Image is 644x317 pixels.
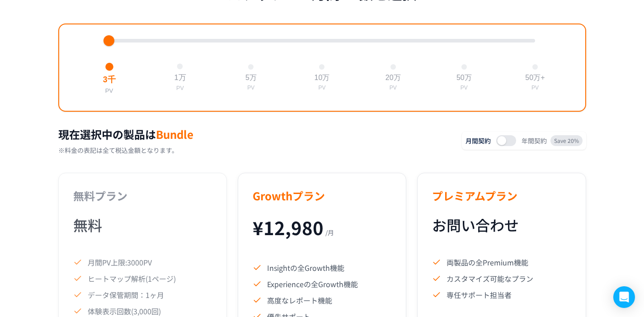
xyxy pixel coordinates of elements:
[385,73,401,83] div: 20万
[461,85,468,91] div: PV
[73,306,212,317] li: 体験表示回数(3,000回)
[531,85,539,91] div: PV
[453,61,475,95] button: 50万PV
[525,73,545,83] div: 50万+
[103,75,115,85] div: 3千
[242,61,260,95] button: 5万PV
[432,214,519,235] span: お問い合わせ
[613,286,635,308] div: Open Intercom Messenger
[73,289,212,300] li: データ保管期間：1ヶ月
[325,228,334,237] span: / 月
[550,135,583,146] span: Save 20%
[170,60,190,95] button: 1万PV
[253,262,391,273] li: Insightの全Growth機能
[522,61,548,95] button: 50万+PV
[456,73,472,83] div: 50万
[432,273,571,284] li: カスタマイズ可能なプラン
[315,73,330,83] div: 10万
[382,61,404,95] button: 20万PV
[73,273,212,284] li: ヒートマップ解析(1ページ)
[58,146,447,155] p: ※料金の表記は全て税込金額となります。
[318,85,325,91] div: PV
[156,126,193,142] span: Bundle
[253,295,391,306] li: 高度なレポート機能
[311,61,334,95] button: 10万PV
[174,73,186,83] div: 1万
[253,279,391,289] li: Experienceの全Growth機能
[522,136,547,145] span: 年間契約
[99,59,119,98] button: 3千PV
[245,73,257,83] div: 5万
[390,85,397,91] div: PV
[73,257,212,268] li: 月間PV上限:3000PV
[432,257,571,268] li: 両製品の全Premium機能
[253,214,324,241] span: ¥ 12,980
[247,85,254,91] div: PV
[73,188,212,203] h3: 無料プラン
[432,289,571,300] li: 専任サポート担当者
[176,85,184,92] div: PV
[253,188,391,203] h3: Growthプラン
[432,188,571,203] h3: プレミアムプラン
[105,87,113,94] div: PV
[465,136,491,145] span: 月間契約
[73,214,102,235] span: 無料
[58,126,447,142] h2: 現在選択中の製品は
